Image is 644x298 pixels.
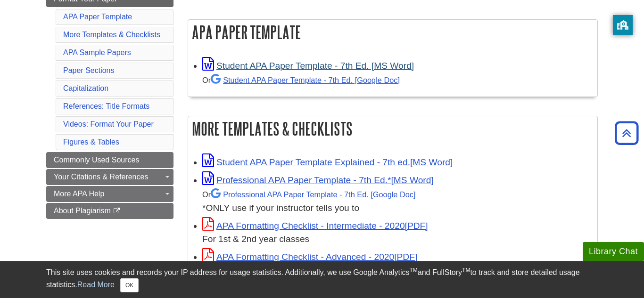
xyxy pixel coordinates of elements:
span: About Plagiarism [54,207,111,215]
sup: TM [462,267,470,274]
button: Library Chat [583,242,644,261]
small: Or [202,190,415,199]
a: More Templates & Checklists [63,31,160,39]
i: This link opens in a new window [113,208,121,214]
a: Figures & Tables [63,138,119,146]
button: privacy banner [613,15,633,35]
a: About Plagiarism [46,203,173,219]
h2: APA Paper Template [188,20,597,45]
a: Your Citations & References [46,169,173,185]
div: For 1st & 2nd year classes [202,233,593,246]
a: Read More [77,281,115,289]
button: Close [120,278,139,292]
a: Link opens in new window [202,157,453,167]
a: Student APA Paper Template - 7th Ed. [Google Doc] [211,76,400,84]
a: Videos: Format Your Paper [63,120,154,128]
a: Back to Top [611,127,642,139]
span: Commonly Used Sources [54,156,139,164]
a: Link opens in new window [202,61,414,71]
h2: More Templates & Checklists [188,116,597,141]
div: *ONLY use if your instructor tells you to [202,187,593,215]
div: This site uses cookies and records your IP address for usage statistics. Additionally, we use Goo... [46,267,598,292]
span: More APA Help [54,190,104,198]
a: APA Sample Papers [63,48,131,56]
a: Link opens in new window [202,221,428,231]
a: Capitalization [63,84,108,92]
a: References: Title Formats [63,102,149,110]
a: APA Paper Template [63,13,132,21]
sup: TM [409,267,417,274]
small: Or [202,76,400,84]
a: Link opens in new window [202,175,434,185]
a: Paper Sections [63,66,115,74]
a: Commonly Used Sources [46,152,173,168]
a: More APA Help [46,186,173,202]
span: Your Citations & References [54,173,148,181]
a: Link opens in new window [202,252,417,262]
a: Professional APA Paper Template - 7th Ed. [211,190,415,199]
